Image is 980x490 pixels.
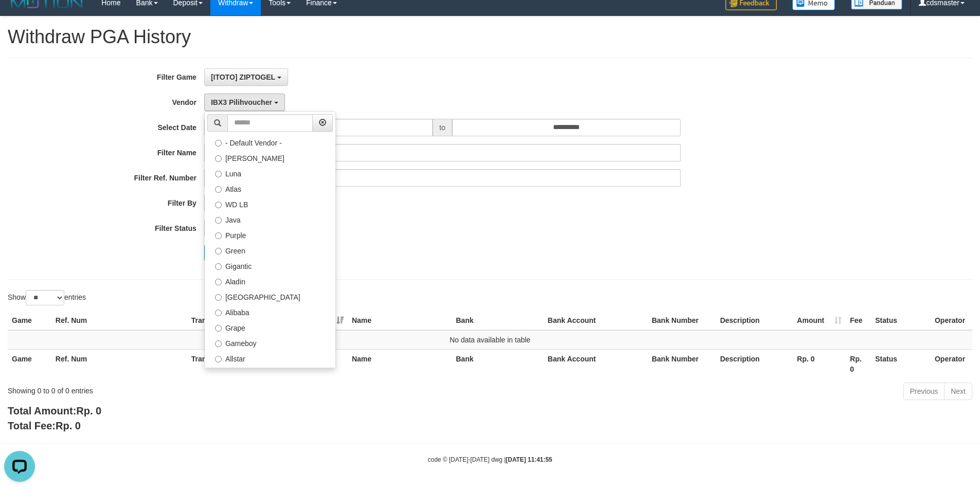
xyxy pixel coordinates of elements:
[215,279,222,285] input: Aladin
[215,202,222,208] input: WD LB
[205,319,335,335] label: Grape
[205,196,335,211] label: WD LB
[452,311,543,330] th: Bank
[187,311,277,330] th: Trans. UID
[648,311,716,330] th: Bank Number
[215,140,222,147] input: - Default Vendor -
[903,383,945,400] a: Previous
[56,420,81,431] span: Rp. 0
[205,366,335,381] label: Xtr
[215,186,222,193] input: Atlas
[215,248,222,255] input: Green
[846,349,871,378] th: Rp. 0
[8,27,972,47] h1: Withdraw PGA History
[544,311,648,330] th: Bank Account
[8,349,51,378] th: Game
[846,311,871,330] th: Fee
[648,349,716,378] th: Bank Number
[205,227,335,242] label: Purple
[76,405,101,416] span: Rp. 0
[205,165,335,180] label: Luna
[26,290,64,305] select: Showentries
[8,405,101,416] b: Total Amount:
[8,382,401,396] div: Showing 0 to 0 of 0 entries
[215,171,222,177] input: Luna
[51,349,187,378] th: Ref. Num
[433,119,452,136] span: to
[215,325,222,332] input: Grape
[211,98,272,106] span: IBX3 Pilihvoucher
[215,310,222,316] input: Alibaba
[871,311,931,330] th: Status
[716,349,793,378] th: Description
[187,349,277,378] th: Trans. UID
[8,290,86,305] label: Show entries
[544,349,648,378] th: Bank Account
[215,340,222,347] input: Gameboy
[215,294,222,301] input: [GEOGRAPHIC_DATA]
[215,263,222,270] input: Gigantic
[205,150,335,165] label: [PERSON_NAME]
[205,288,335,304] label: [GEOGRAPHIC_DATA]
[8,311,51,330] th: Game
[452,349,543,378] th: Bank
[205,211,335,227] label: Java
[8,330,972,350] td: No data available in table
[793,311,846,330] th: Amount: activate to sort column ascending
[205,273,335,288] label: Aladin
[8,420,81,431] b: Total Fee:
[931,349,972,378] th: Operator
[204,94,285,111] button: IBX3 Pilihvoucher
[205,350,335,366] label: Allstar
[944,383,972,400] a: Next
[348,311,452,330] th: Name
[205,180,335,196] label: Atlas
[211,73,275,81] span: [ITOTO] ZIPTOGEL
[204,68,288,86] button: [ITOTO] ZIPTOGEL
[428,456,553,463] small: code © [DATE]-[DATE] dwg |
[205,258,335,273] label: Gigantic
[215,155,222,162] input: [PERSON_NAME]
[716,311,793,330] th: Description
[871,349,931,378] th: Status
[205,134,335,150] label: - Default Vendor -
[4,4,35,35] button: Open LiveChat chat widget
[793,349,846,378] th: Rp. 0
[215,217,222,224] input: Java
[205,304,335,319] label: Alibaba
[215,356,222,362] input: Allstar
[215,232,222,239] input: Purple
[51,311,187,330] th: Ref. Num
[931,311,972,330] th: Operator
[506,456,552,463] strong: [DATE] 11:41:55
[348,349,452,378] th: Name
[205,335,335,350] label: Gameboy
[205,242,335,258] label: Green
